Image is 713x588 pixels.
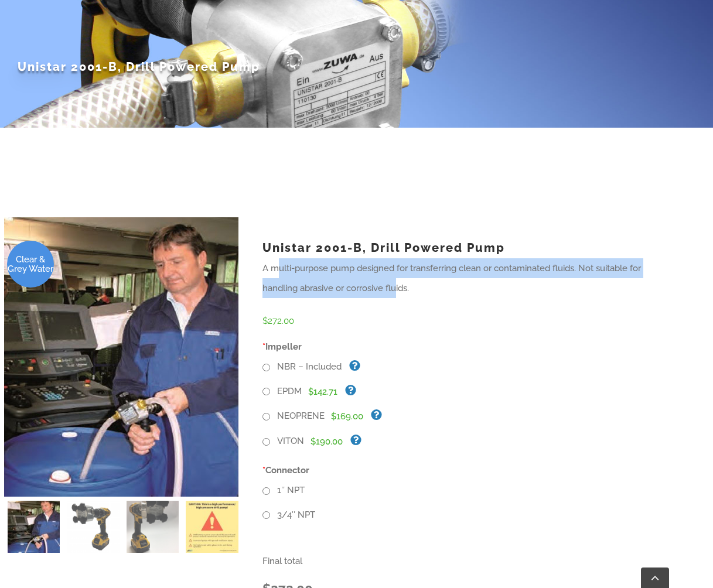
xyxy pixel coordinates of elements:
input: NEOPRENE [262,413,270,421]
img: 03c302_c2591cd6c634422c800e29b072f8964b_mv2_d_1512_2016_s_2-100x100.png [127,501,179,553]
h1: Unistar 2001-B, Drill Powered Pump [262,226,672,258]
img: 03c302_b832741159d84e9a8e200e11b3ff0de1_mv2-100x100.jpg [186,501,238,553]
span: 3/4″ NPT [272,510,315,520]
span: NEOPRENE [272,411,325,421]
img: 03c302_5a8054b788e043699c12b992adf83586_mv2_d_1512_2016_s_2-100x100.png [67,501,119,553]
span: 1″ NPT [272,485,305,495]
input: VITON [262,438,270,446]
span: VITON [272,436,304,446]
span: $ [262,316,268,326]
span: NBR – Included [272,361,342,372]
input: EPDM [262,388,270,395]
input: 3/4″ NPT [262,511,270,519]
span: EPDM [272,386,302,396]
bdi: 272.00 [262,316,294,326]
span: Clear & Grey Water [7,255,54,274]
img: zuwa-drill-pump-philadelphia-pa-100x100.jpg [8,501,60,553]
span: $190.00 [311,436,343,447]
p: A multi-purpose pump designed for transferring clean or contaminated fluids. Not suitable for han... [262,258,672,298]
span: $142.71 [308,387,337,397]
dt: Final total [262,551,672,571]
label: Impeller [254,337,681,357]
input: NBR – Included [262,364,270,371]
label: Connector [254,460,681,480]
h1: Unistar 2001-B, Drill Powered Pump [18,43,695,75]
span: $169.00 [331,411,363,422]
input: 1″ NPT [262,487,270,495]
